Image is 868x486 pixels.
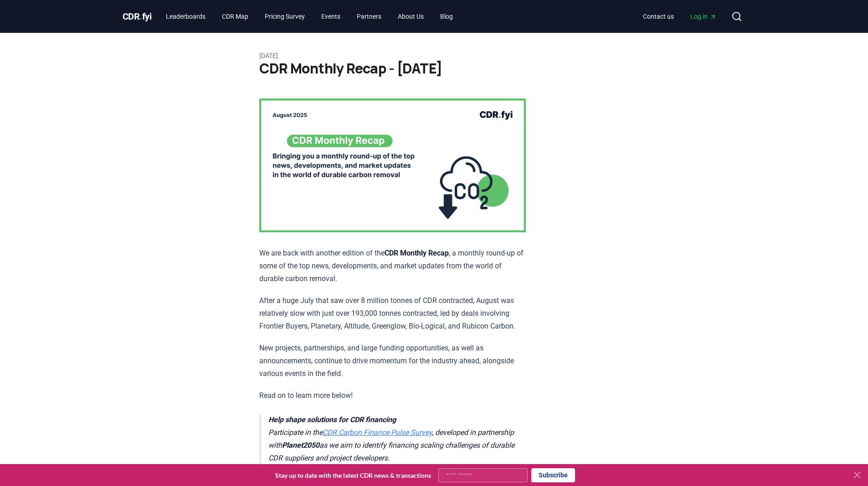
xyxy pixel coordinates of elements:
span: . [139,11,142,22]
a: CDR Carbon Finance Pulse Survey [323,428,432,437]
a: About Us [390,8,431,25]
nav: Main [636,8,724,25]
strong: Planet2050 [282,441,319,449]
p: After a huge July that saw over 8 million tonnes of CDR contracted, August was relatively slow wi... [259,294,526,333]
strong: CDR Monthly Recap [385,249,449,257]
p: We are back with another edition of the , a monthly round-up of some of the top news, development... [259,247,526,285]
a: CDR Map [215,8,256,25]
nav: Main [159,8,460,25]
a: Pricing Survey [257,8,312,25]
p: New projects, partnerships, and large funding opportunities, as well as announcements, continue t... [259,342,526,380]
span: CDR fyi [123,11,152,22]
img: blog post image [259,99,526,232]
a: Contact us [636,8,681,25]
p: Read on to learn more below! [259,389,526,402]
a: CDR.fyi [123,10,152,23]
a: Blog [433,8,460,25]
em: Participate in the , developed in partnership with as we aim to identify financing scaling challe... [268,415,514,462]
p: [DATE] [259,51,609,60]
h1: CDR Monthly Recap - [DATE] [259,60,609,77]
a: Partners [349,8,389,25]
strong: Help shape solutions for CDR financing [268,415,396,424]
span: Log in [690,12,717,21]
a: Leaderboards [159,8,213,25]
a: Log in [683,8,724,25]
a: Events [314,8,348,25]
